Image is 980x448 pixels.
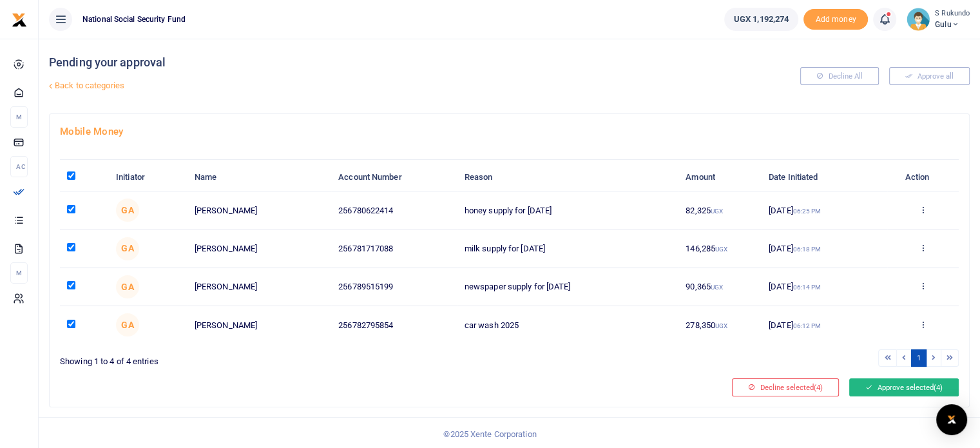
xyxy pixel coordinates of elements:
td: car wash 2025 [457,306,679,344]
th: : activate to sort column descending [60,164,109,191]
a: logo-small logo-large logo-large [12,14,27,24]
th: Amount: activate to sort column ascending [678,164,762,191]
td: 82,325 [678,191,762,229]
span: National Social Security Fund [77,14,191,25]
small: 06:18 PM [793,246,821,253]
td: [PERSON_NAME] [187,306,331,344]
small: 06:14 PM [793,284,821,291]
img: logo-small [12,12,27,28]
h4: Mobile Money [60,124,959,139]
a: profile-user S Rukundo Gulu [907,8,970,31]
a: UGX 1,192,274 [724,8,798,31]
li: Ac [10,156,28,177]
small: 06:25 PM [793,208,821,215]
button: Approve selected(4) [849,378,959,396]
td: 146,285 [678,230,762,268]
td: [PERSON_NAME] [187,230,331,268]
span: Add money [803,9,868,30]
td: 256780622414 [331,191,457,229]
td: [PERSON_NAME] [187,191,331,229]
button: Decline selected(4) [732,378,839,396]
span: Gatruade Angucia [116,199,139,222]
td: honey supply for [DATE] [457,191,679,229]
td: 256789515199 [331,268,457,306]
li: M [10,262,28,284]
span: UGX 1,192,274 [734,13,789,26]
td: newspaper supply for [DATE] [457,268,679,306]
small: S Rukundo [935,8,970,19]
td: 256782795854 [331,306,457,344]
img: profile-user [907,8,930,31]
div: Open Intercom Messenger [936,404,967,435]
h4: Pending your approval [49,55,659,70]
td: [DATE] [762,306,887,344]
small: UGX [715,246,727,253]
th: Action: activate to sort column ascending [887,164,959,191]
div: Showing 1 to 4 of 4 entries [60,348,504,368]
li: M [10,106,28,128]
small: 06:12 PM [793,322,821,329]
a: 1 [911,349,927,367]
span: (4) [814,383,823,392]
li: Toup your wallet [803,9,868,30]
td: 278,350 [678,306,762,344]
small: UGX [715,322,727,329]
td: 256781717088 [331,230,457,268]
td: milk supply for [DATE] [457,230,679,268]
span: (4) [934,383,943,392]
li: Wallet ballance [719,8,803,31]
span: Gatruade Angucia [116,313,139,336]
span: Gulu [935,19,970,30]
th: Date Initiated: activate to sort column ascending [762,164,887,191]
td: [PERSON_NAME] [187,268,331,306]
th: Name: activate to sort column ascending [187,164,331,191]
td: [DATE] [762,268,887,306]
small: UGX [711,284,723,291]
span: Gatruade Angucia [116,237,139,260]
th: Initiator: activate to sort column ascending [109,164,187,191]
td: [DATE] [762,230,887,268]
span: Gatruade Angucia [116,275,139,298]
a: Back to categories [46,75,659,97]
small: UGX [711,208,723,215]
th: Account Number: activate to sort column ascending [331,164,457,191]
th: Reason: activate to sort column ascending [457,164,679,191]
td: 90,365 [678,268,762,306]
a: Add money [803,14,868,23]
td: [DATE] [762,191,887,229]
